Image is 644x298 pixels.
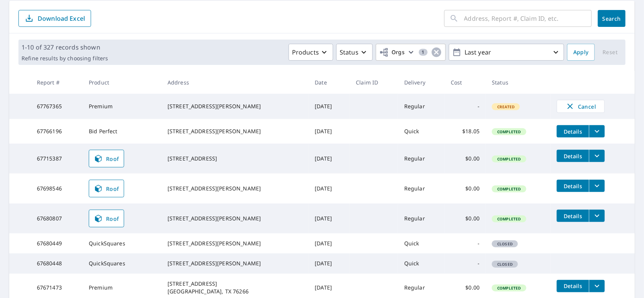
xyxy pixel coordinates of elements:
[561,152,584,160] span: Details
[168,280,302,295] div: [STREET_ADDRESS] [GEOGRAPHIC_DATA], TX 76266
[589,180,605,192] button: filesDropdownBtn-67698546
[83,253,161,273] td: QuickSquares
[94,154,119,163] span: Roof
[161,71,309,94] th: Address
[493,186,525,192] span: Completed
[168,127,302,135] div: [STREET_ADDRESS][PERSON_NAME]
[83,119,161,144] td: Bid Perfect
[493,129,525,134] span: Completed
[561,212,584,220] span: Details
[493,285,525,291] span: Completed
[561,282,584,290] span: Details
[89,180,124,197] a: Roof
[309,204,350,233] td: [DATE]
[445,253,486,273] td: -
[31,71,83,94] th: Report #
[493,262,517,267] span: Closed
[336,44,373,61] button: Status
[557,210,589,222] button: detailsBtn-67680807
[598,10,626,27] button: Search
[22,55,108,62] p: Refine results by choosing filters
[168,215,302,222] div: [STREET_ADDRESS][PERSON_NAME]
[398,71,445,94] th: Delivery
[445,94,486,119] td: -
[376,44,446,61] button: Orgs1
[561,182,584,190] span: Details
[94,184,119,193] span: Roof
[419,50,428,55] span: 1
[573,48,589,57] span: Apply
[31,94,83,119] td: 67767365
[493,241,517,247] span: Closed
[398,253,445,273] td: Quick
[398,204,445,233] td: Regular
[589,125,605,137] button: filesDropdownBtn-67766196
[604,15,619,22] span: Search
[94,214,119,223] span: Roof
[18,10,91,27] button: Download Excel
[309,71,350,94] th: Date
[464,8,592,29] input: Address, Report #, Claim ID, etc.
[589,280,605,292] button: filesDropdownBtn-67671473
[31,233,83,253] td: 67680449
[493,104,519,109] span: Created
[83,233,161,253] td: QuickSquares
[31,144,83,174] td: 67715387
[340,48,359,57] p: Status
[567,44,595,61] button: Apply
[168,260,302,267] div: [STREET_ADDRESS][PERSON_NAME]
[289,44,333,61] button: Products
[493,156,525,162] span: Completed
[379,48,405,57] span: Orgs
[22,43,108,52] p: 1-10 of 327 records shown
[31,204,83,233] td: 67680807
[445,71,486,94] th: Cost
[445,174,486,204] td: $0.00
[83,94,161,119] td: Premium
[589,210,605,222] button: filesDropdownBtn-67680807
[449,44,564,61] button: Last year
[168,240,302,247] div: [STREET_ADDRESS][PERSON_NAME]
[445,144,486,174] td: $0.00
[398,174,445,204] td: Regular
[31,253,83,273] td: 67680448
[565,102,597,111] span: Cancel
[398,94,445,119] td: Regular
[557,125,589,137] button: detailsBtn-67766196
[89,150,124,167] a: Roof
[461,46,551,59] p: Last year
[309,119,350,144] td: [DATE]
[398,119,445,144] td: Quick
[398,233,445,253] td: Quick
[557,100,605,113] button: Cancel
[83,71,161,94] th: Product
[398,144,445,174] td: Regular
[309,174,350,204] td: [DATE]
[31,119,83,144] td: 67766196
[309,94,350,119] td: [DATE]
[89,210,124,227] a: Roof
[561,128,584,135] span: Details
[38,14,85,23] p: Download Excel
[557,280,589,292] button: detailsBtn-67671473
[445,119,486,144] td: $18.05
[168,155,302,162] div: [STREET_ADDRESS]
[31,174,83,204] td: 67698546
[445,233,486,253] td: -
[309,233,350,253] td: [DATE]
[309,144,350,174] td: [DATE]
[350,71,398,94] th: Claim ID
[486,71,551,94] th: Status
[493,216,525,222] span: Completed
[292,48,319,57] p: Products
[309,253,350,273] td: [DATE]
[168,185,302,192] div: [STREET_ADDRESS][PERSON_NAME]
[445,204,486,233] td: $0.00
[168,103,302,110] div: [STREET_ADDRESS][PERSON_NAME]
[557,180,589,192] button: detailsBtn-67698546
[589,150,605,162] button: filesDropdownBtn-67715387
[557,150,589,162] button: detailsBtn-67715387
